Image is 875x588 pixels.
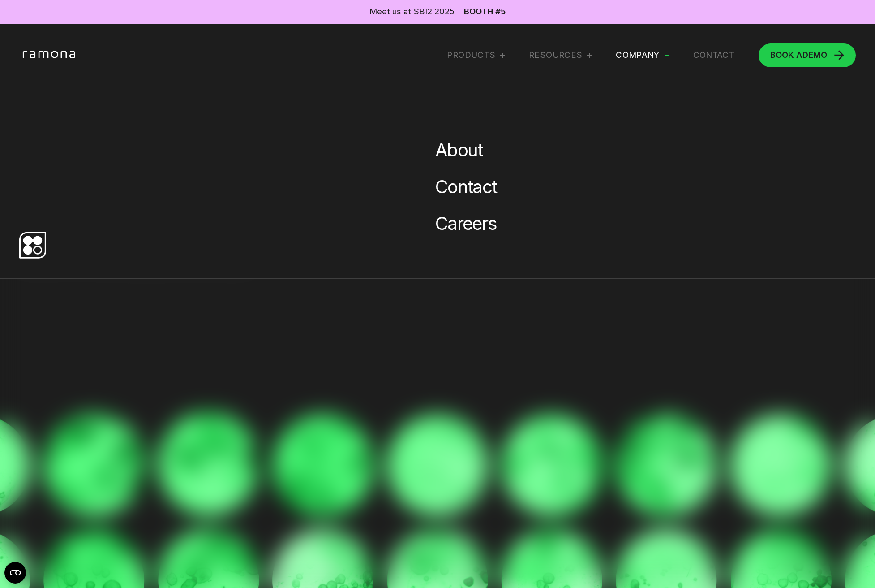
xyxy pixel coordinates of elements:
[464,8,506,16] a: Booth #5
[616,50,669,61] div: Company
[529,50,592,61] div: RESOURCES
[435,139,483,161] a: About
[529,50,582,61] div: RESOURCES
[19,51,81,60] a: home
[693,50,735,61] a: Contact
[4,562,26,584] button: Open CMP widget
[435,212,497,235] a: Careers
[447,50,505,61] div: Products
[369,6,455,18] div: Meet us at SBI2 2025
[759,43,856,67] a: BOOK ADEMO
[616,50,660,61] div: Company
[770,51,827,60] div: DEMO
[435,176,497,198] a: Contact
[447,50,495,61] div: Products
[770,50,802,60] span: BOOK A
